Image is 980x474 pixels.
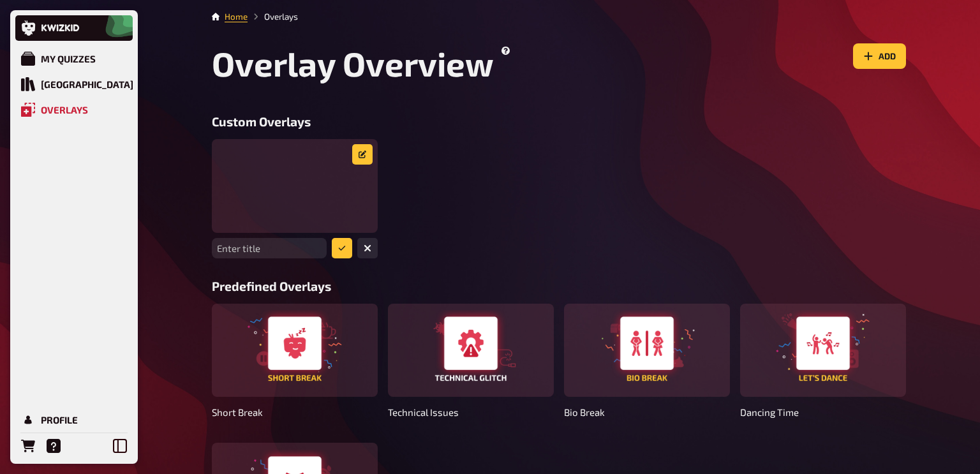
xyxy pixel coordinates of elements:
[212,279,906,293] h3: Predefined Overlays
[564,402,730,422] span: Bio Break
[15,46,133,71] a: My Quizzes
[15,407,133,433] a: Profile
[225,10,248,23] li: Home
[41,414,78,426] div: Profile
[41,53,96,64] div: My Quizzes
[41,104,88,115] div: Overlays
[225,11,248,22] a: Home
[564,304,730,397] div: Bio Break
[388,402,554,422] span: Technical Issues
[41,78,133,90] div: [GEOGRAPHIC_DATA]
[740,304,906,397] div: Dancing Time
[15,433,41,459] a: Orders
[212,43,512,84] h1: Overlay Overview
[212,402,378,422] span: Short Break
[15,97,133,122] a: Overlays
[212,304,378,397] div: Short Break
[41,433,66,459] a: Help
[15,71,133,97] a: Quiz Library
[388,304,554,397] div: Technical Issues
[740,402,906,422] span: Dancing Time
[212,114,906,129] h3: Custom Overlays
[212,238,327,258] input: Enter title
[248,10,298,23] li: Overlays
[853,43,906,69] button: Add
